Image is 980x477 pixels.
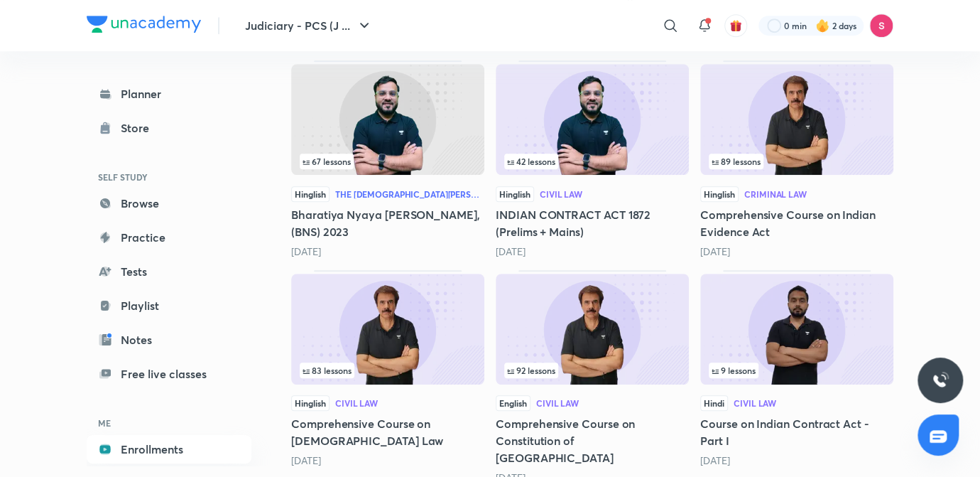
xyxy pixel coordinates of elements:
[87,80,251,108] a: Planner
[291,454,484,468] div: 2 years ago
[121,119,158,136] div: Store
[729,19,742,32] img: avatar
[300,154,476,169] div: infosection
[504,363,680,378] div: infosection
[504,154,680,169] div: infosection
[303,366,352,375] span: 83 lessons
[712,157,761,166] span: 89 lessons
[869,14,893,38] img: Sandeep Kumar
[504,363,680,378] div: left
[291,64,484,175] img: Thumbnail
[291,186,330,202] span: Hinglish
[87,291,251,320] a: Playlist
[724,14,747,37] button: avatar
[87,16,201,36] a: Company Logo
[709,363,885,378] div: left
[709,154,885,169] div: infocontainer
[932,372,949,389] img: ttu
[236,11,381,40] button: Judiciary - PCS (J ...
[536,399,579,407] div: Civil Law
[496,245,689,259] div: 2 years ago
[504,154,680,169] div: left
[712,366,756,375] span: 9 lessons
[87,326,251,354] a: Notes
[507,366,555,375] span: 92 lessons
[700,454,893,468] div: 3 years ago
[335,190,484,198] div: The [DEMOGRAPHIC_DATA][PERSON_NAME] (BNS), 2023
[300,363,476,378] div: infosection
[700,395,728,411] span: Hindi
[700,206,893,240] h5: Comprehensive Course on Indian Evidence Act
[496,64,689,175] img: Thumbnail
[303,157,351,166] span: 67 lessons
[300,363,476,378] div: infocontainer
[496,415,689,466] h5: Comprehensive Course on Constitution of [GEOGRAPHIC_DATA]
[87,435,251,463] a: Enrollments
[744,190,807,198] div: Criminal Law
[709,154,885,169] div: infosection
[87,360,251,388] a: Free live classes
[700,186,739,202] span: Hinglish
[504,363,680,378] div: infocontainer
[709,363,885,378] div: infosection
[815,18,829,33] img: streak
[291,245,484,259] div: 1 year ago
[734,399,776,407] div: Civil Law
[496,206,689,240] h5: INDIAN CONTRACT ACT 1872 (Prelims + Mains)
[300,154,476,169] div: left
[540,190,582,198] div: Civil Law
[335,399,378,407] div: Civil Law
[496,60,689,258] div: INDIAN CONTRACT ACT 1872 (Prelims + Mains)
[291,206,484,240] h5: Bharatiya Nyaya [PERSON_NAME], (BNS) 2023
[700,415,893,449] h5: Course on Indian Contract Act - Part I
[700,245,893,259] div: 2 years ago
[87,165,251,189] h6: SELF STUDY
[700,274,893,385] img: Thumbnail
[507,157,555,166] span: 42 lessons
[504,154,680,169] div: infocontainer
[87,257,251,286] a: Tests
[87,411,251,435] h6: ME
[700,64,893,175] img: Thumbnail
[291,415,484,449] h5: Comprehensive Course on [DEMOGRAPHIC_DATA] Law
[709,363,885,378] div: infocontainer
[700,60,893,258] div: Comprehensive Course on Indian Evidence Act
[291,395,330,411] span: Hinglish
[496,395,530,411] span: English
[87,114,251,142] a: Store
[300,363,476,378] div: left
[87,189,251,218] a: Browse
[709,154,885,169] div: left
[300,154,476,169] div: infocontainer
[291,274,484,385] img: Thumbnail
[496,186,534,202] span: Hinglish
[291,60,484,258] div: Bharatiya Nyaya Sanhita, (BNS) 2023
[87,223,251,252] a: Practice
[87,16,201,33] img: Company Logo
[496,274,689,385] img: Thumbnail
